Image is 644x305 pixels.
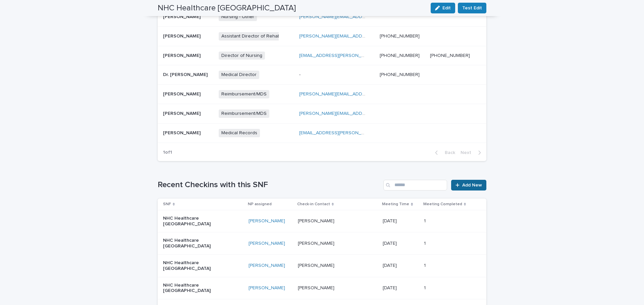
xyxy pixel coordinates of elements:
span: Assistant Director of Rehab [219,32,283,41]
p: 1 [424,239,427,246]
tr: NHC Healthcare [GEOGRAPHIC_DATA][PERSON_NAME] [PERSON_NAME][PERSON_NAME] [DATE][DATE] 11 [158,210,486,232]
p: Meeting Time [382,201,409,208]
p: [PERSON_NAME] [163,129,202,136]
p: 1 [424,261,427,269]
p: Dr. [PERSON_NAME] [163,71,209,78]
button: Back [430,150,458,156]
a: Add New [451,180,486,190]
a: [PHONE_NUMBER] [430,53,470,58]
tr: [PERSON_NAME][PERSON_NAME] Medical Records[EMAIL_ADDRESS][PERSON_NAME][DOMAIN_NAME] [158,123,486,143]
span: Nursing - Other [219,13,257,21]
p: NHC Healthcare [GEOGRAPHIC_DATA] [163,260,230,272]
p: - [299,71,302,78]
p: [PERSON_NAME] [298,261,336,269]
button: Test Edit [458,3,486,13]
button: Edit [431,3,455,13]
tr: NHC Healthcare [GEOGRAPHIC_DATA][PERSON_NAME] [PERSON_NAME][PERSON_NAME] [DATE][DATE] 11 [158,277,486,299]
p: 1 of 1 [158,144,177,161]
p: 1 [424,217,427,224]
tr: [PERSON_NAME][PERSON_NAME] Assistant Director of Rehab[PERSON_NAME][EMAIL_ADDRESS][DOMAIN_NAME] [... [158,26,486,46]
p: Check-in Contact [297,201,330,208]
p: [DATE] [383,239,398,246]
a: [PERSON_NAME] [249,285,285,291]
span: Reimbursement/MDS [219,109,269,118]
span: Back [441,150,455,155]
p: [PERSON_NAME] [163,90,202,97]
p: SNF [163,201,171,208]
tr: [PERSON_NAME][PERSON_NAME] Reimbursement/MDS[PERSON_NAME][EMAIL_ADDRESS][PERSON_NAME][DOMAIN_NAME] [158,104,486,123]
p: NHC Healthcare [GEOGRAPHIC_DATA] [163,283,230,294]
p: [PERSON_NAME] [163,13,202,20]
p: [DATE] [383,284,398,291]
a: [PHONE_NUMBER] [380,34,420,39]
a: [PHONE_NUMBER] [380,72,420,77]
span: Edit [442,6,451,10]
p: [PERSON_NAME] [298,239,336,246]
tr: Dr. [PERSON_NAME]Dr. [PERSON_NAME] Medical Director-- [PHONE_NUMBER] [158,65,486,85]
a: [PERSON_NAME] [249,241,285,246]
p: [PERSON_NAME] [163,52,202,59]
p: [DATE] [383,217,398,224]
a: [PERSON_NAME] [249,263,285,269]
tr: NHC Healthcare [GEOGRAPHIC_DATA][PERSON_NAME] [PERSON_NAME][PERSON_NAME] [DATE][DATE] 11 [158,255,486,277]
p: [DATE] [383,261,398,269]
p: 1 [424,284,427,291]
a: [EMAIL_ADDRESS][PERSON_NAME][DOMAIN_NAME] [299,131,412,135]
p: NHC Healthcare [GEOGRAPHIC_DATA] [163,238,230,249]
h2: NHC Healthcare [GEOGRAPHIC_DATA] [158,3,296,13]
a: [EMAIL_ADDRESS][PERSON_NAME][DOMAIN_NAME] [299,53,412,58]
p: [PERSON_NAME] [163,32,202,39]
a: [PERSON_NAME][EMAIL_ADDRESS][PERSON_NAME][DOMAIN_NAME] [299,92,448,96]
tr: NHC Healthcare [GEOGRAPHIC_DATA][PERSON_NAME] [PERSON_NAME][PERSON_NAME] [DATE][DATE] 11 [158,232,486,255]
span: Next [461,150,475,155]
tr: [PERSON_NAME][PERSON_NAME] Nursing - Other[PERSON_NAME][EMAIL_ADDRESS][PERSON_NAME][DOMAIN_NAME] [158,7,486,26]
tr: [PERSON_NAME][PERSON_NAME] Director of Nursing[EMAIL_ADDRESS][PERSON_NAME][DOMAIN_NAME] [PHONE_NU... [158,46,486,65]
span: Medical Director [219,71,259,79]
button: Next [458,150,486,156]
a: [PERSON_NAME] [249,218,285,224]
span: Add New [462,183,482,187]
tr: [PERSON_NAME][PERSON_NAME] Reimbursement/MDS[PERSON_NAME][EMAIL_ADDRESS][PERSON_NAME][DOMAIN_NAME] [158,85,486,104]
span: Director of Nursing [219,52,265,60]
span: Medical Records [219,129,260,137]
a: [PERSON_NAME][EMAIL_ADDRESS][DOMAIN_NAME] [299,34,412,39]
p: NHC Healthcare [GEOGRAPHIC_DATA] [163,216,230,227]
span: Test Edit [462,5,482,11]
a: [PERSON_NAME][EMAIL_ADDRESS][PERSON_NAME][DOMAIN_NAME] [299,111,448,116]
p: NP assigned [248,201,272,208]
h1: Recent Checkins with this SNF [158,180,381,190]
span: Reimbursement/MDS [219,90,269,98]
p: [PERSON_NAME] [298,217,336,224]
a: [PHONE_NUMBER] [380,53,420,58]
p: [PERSON_NAME] [298,284,336,291]
p: [PERSON_NAME] [163,109,202,117]
p: Meeting Completed [423,201,462,208]
a: [PERSON_NAME][EMAIL_ADDRESS][PERSON_NAME][DOMAIN_NAME] [299,14,448,19]
input: Search [383,180,447,190]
